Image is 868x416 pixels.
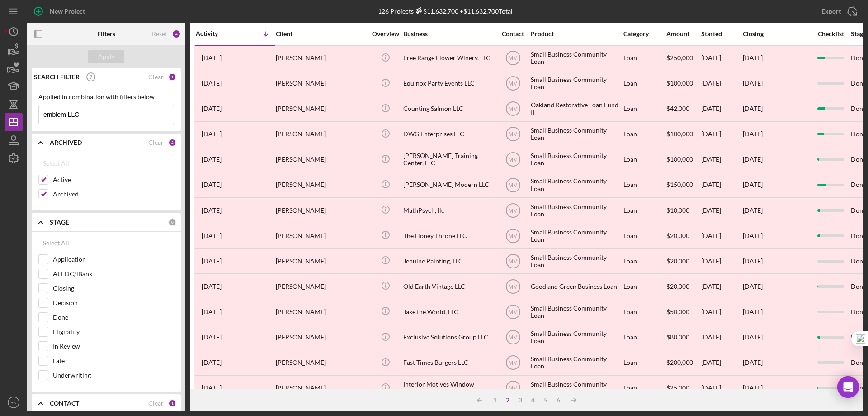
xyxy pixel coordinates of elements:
div: [DATE] [701,198,742,222]
div: [PERSON_NAME] [276,122,366,146]
div: 4 [527,397,539,404]
time: [DATE] [743,257,763,265]
b: SEARCH FILTER [34,73,80,81]
div: [DATE] [701,325,742,349]
time: 2024-10-23 22:44 [202,156,222,163]
div: $200,000 [666,351,700,375]
div: New Project [50,2,85,20]
div: Started [701,30,742,38]
text: RK [10,400,17,405]
time: 2024-10-19 01:13 [202,232,222,239]
button: RK [5,393,23,411]
div: Small Business Community Loan [531,249,621,273]
div: Overview [368,30,402,38]
div: Loan [623,97,665,121]
label: Closing [53,284,174,293]
div: Loan [623,122,665,146]
div: Category [623,30,665,38]
button: Export [812,2,863,20]
div: The Honey Throne LLC [403,224,494,248]
time: 2024-10-08 04:34 [202,334,222,341]
div: 126 Projects • $11,632,700 Total [378,7,513,15]
text: MM [509,182,518,188]
div: [DATE] [701,249,742,273]
div: Jenuine Painting, LLC [403,249,494,273]
div: 5 [539,397,552,404]
div: Counting Salmon LLC [403,97,494,121]
div: [PERSON_NAME] [276,224,366,248]
text: MM [509,258,518,264]
div: [DATE] [701,351,742,375]
div: [PERSON_NAME] [276,198,366,222]
text: MM [509,106,518,112]
label: Underwriting [53,371,174,380]
div: Old Earth Vintage LLC [403,274,494,298]
time: 2024-10-10 21:07 [202,283,222,290]
div: $80,000 [666,325,700,349]
div: Loan [623,376,665,400]
div: [DATE] [701,97,742,121]
time: 2024-10-07 19:57 [202,359,222,366]
div: [DATE] [701,274,742,298]
div: $250,000 [666,46,700,70]
div: [PERSON_NAME] [276,325,366,349]
div: Loan [623,72,665,96]
img: one_i.png [856,334,865,344]
text: MM [509,233,518,239]
div: Open Intercom Messenger [837,376,859,398]
div: $10,000 [666,198,700,222]
div: Small Business Community Loan [531,300,621,324]
div: Export [821,2,841,20]
time: [DATE] [743,54,763,62]
text: MM [509,131,518,138]
label: In Review [53,342,174,351]
div: Interior Motives Window Coverings LLC [403,376,494,400]
time: [DATE] [743,206,763,214]
div: Small Business Community Loan [531,72,621,96]
div: Small Business Community Loan [531,325,621,349]
b: ARCHIVED [50,139,82,146]
div: Loan [623,198,665,222]
div: [PERSON_NAME] [276,274,366,298]
div: $150,000 [666,173,700,197]
time: 2024-10-26 20:45 [202,80,222,87]
div: 4 [172,29,181,38]
text: MM [509,309,518,316]
div: [PERSON_NAME] [276,46,366,70]
div: Activity [196,30,236,37]
time: [DATE] [743,130,763,138]
time: 2024-10-28 23:14 [202,54,222,62]
label: Active [53,175,174,184]
div: Loan [623,249,665,273]
div: Loan [623,173,665,197]
div: Good and Green Business Loan [531,274,621,298]
div: Small Business Community Loan [531,376,621,400]
text: MM [509,55,518,62]
div: [PERSON_NAME] Modern LLC [403,173,494,197]
time: [DATE] [743,105,763,112]
div: Loan [623,224,665,248]
div: $20,000 [666,224,700,248]
div: $42,000 [666,97,700,121]
div: Take the World, LLC [403,300,494,324]
div: $25,000 [666,376,700,400]
time: [DATE] [743,155,763,163]
div: Exclusive Solutions Group LLC [403,325,494,349]
button: Apply [88,50,124,63]
time: [DATE] [743,359,763,366]
div: 1 [168,73,176,81]
b: CONTACT [50,400,79,407]
div: 1 [168,399,176,407]
div: [PERSON_NAME] [276,173,366,197]
b: Filters [97,30,115,38]
text: MM [509,385,518,392]
div: 2 [501,397,514,404]
div: Clear [148,139,164,146]
div: $100,000 [666,72,700,96]
div: Clear [148,400,164,407]
div: [DATE] [701,148,742,172]
div: 3 [514,397,527,404]
label: Done [53,313,174,322]
div: $20,000 [666,249,700,273]
time: [DATE] [743,333,763,341]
